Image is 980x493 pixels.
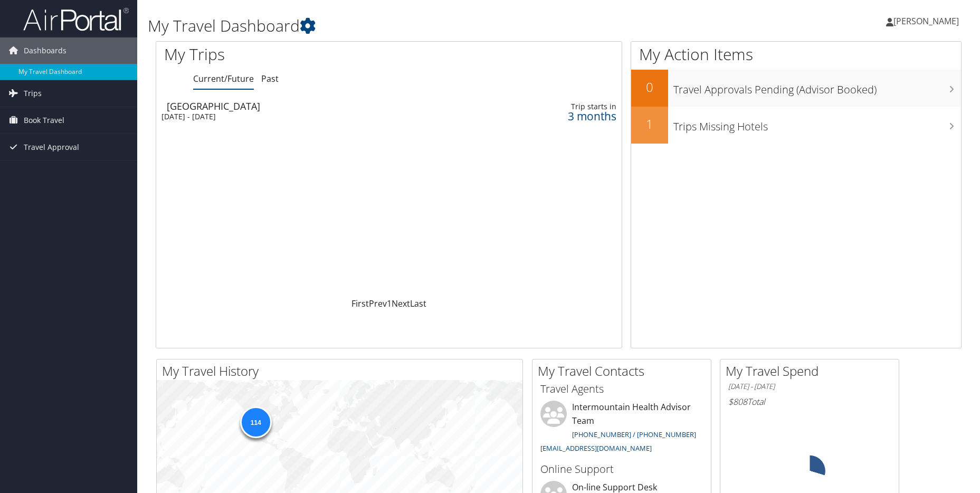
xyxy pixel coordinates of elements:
[540,382,703,396] h3: Travel Agents
[193,73,254,84] a: Current/Future
[631,115,668,133] h2: 1
[148,15,696,37] h1: My Travel Dashboard
[261,73,279,84] a: Past
[673,77,962,97] h3: Travel Approvals Pending (Advisor Booked)
[351,298,369,309] a: First
[728,396,891,407] h6: Total
[392,298,410,309] a: Next
[410,298,426,309] a: Last
[540,462,703,477] h3: Online Support
[893,15,959,27] span: [PERSON_NAME]
[540,443,652,453] a: [EMAIL_ADDRESS][DOMAIN_NAME]
[24,107,64,134] span: Book Travel
[162,362,522,380] h2: My Travel History
[535,401,708,457] li: Intermountain Health Advisor Team
[164,43,420,65] h1: My Trips
[161,112,437,121] div: [DATE] - [DATE]
[499,102,617,111] div: Trip starts in
[886,5,969,37] a: [PERSON_NAME]
[167,101,442,111] div: [GEOGRAPHIC_DATA]
[631,70,962,107] a: 0Travel Approvals Pending (Advisor Booked)
[24,134,79,160] span: Travel Approval
[369,298,387,309] a: Prev
[572,430,696,439] a: [PHONE_NUMBER] / [PHONE_NUMBER]
[728,382,891,392] h6: [DATE] - [DATE]
[240,406,271,438] div: 114
[387,298,392,309] a: 1
[631,43,962,65] h1: My Action Items
[631,78,668,96] h2: 0
[673,114,962,134] h3: Trips Missing Hotels
[23,7,129,32] img: airportal-logo.png
[24,37,66,64] span: Dashboards
[538,362,711,380] h2: My Travel Contacts
[631,107,962,144] a: 1Trips Missing Hotels
[499,111,617,121] div: 3 months
[24,80,42,107] span: Trips
[726,362,899,380] h2: My Travel Spend
[728,396,747,407] span: $808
